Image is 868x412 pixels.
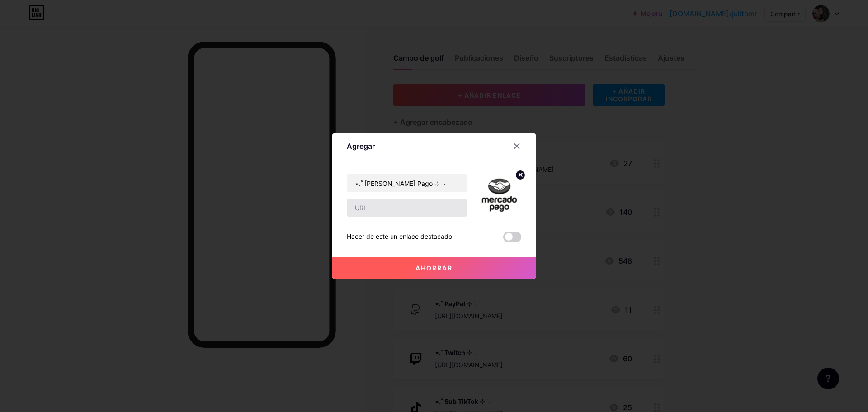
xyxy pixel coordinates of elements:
[478,174,521,217] img: miniatura del enlace
[332,257,536,279] button: Ahorrar
[415,264,453,272] font: Ahorrar
[347,174,467,192] input: Título
[347,142,375,151] font: Agregar
[347,199,467,217] input: URL
[347,232,452,240] font: Hacer de este un enlace destacado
